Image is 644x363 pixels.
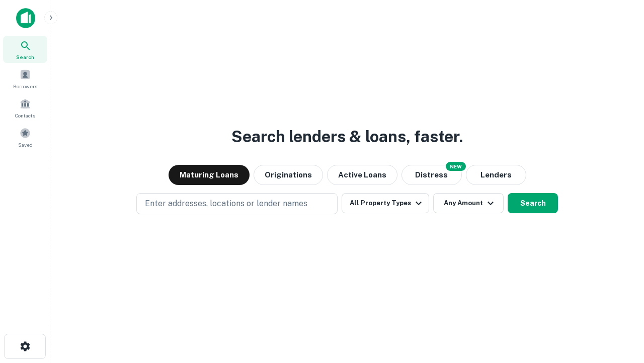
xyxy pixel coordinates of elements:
[169,165,250,185] button: Maturing Loans
[508,193,558,213] button: Search
[3,36,47,63] a: Search
[16,53,34,61] span: Search
[3,94,47,122] a: Contacts
[433,193,504,213] button: Any Amount
[327,165,397,185] button: Active Loans
[3,65,47,92] a: Borrowers
[231,125,463,149] h3: Search lenders & loans, faster.
[401,165,462,185] button: Search distressed loans with lien and other non-mortgage details.
[18,141,33,149] span: Saved
[342,193,429,213] button: All Property Types
[446,162,466,171] div: NEW
[136,193,338,214] button: Enter addresses, locations or lender names
[16,8,35,28] img: capitalize-icon.png
[594,282,644,331] iframe: Chat Widget
[15,111,35,119] span: Contacts
[466,165,526,185] button: Lenders
[145,198,307,210] p: Enter addresses, locations or lender names
[13,82,37,90] span: Borrowers
[254,165,323,185] button: Originations
[3,124,47,151] a: Saved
